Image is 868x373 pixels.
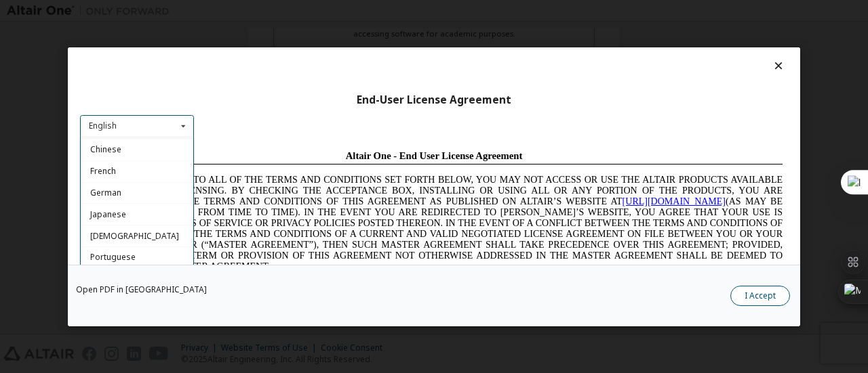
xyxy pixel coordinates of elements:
span: Chinese [90,144,121,155]
span: Altair One - End User License Agreement [266,5,443,16]
a: Open PDF in [GEOGRAPHIC_DATA] [76,285,207,293]
span: German [90,187,121,198]
button: I Accept [730,285,790,305]
span: Portuguese [90,252,136,263]
span: [DEMOGRAPHIC_DATA] [90,230,179,242]
a: [URL][DOMAIN_NAME] [542,51,646,62]
span: French [90,165,116,177]
div: English [89,122,117,130]
div: End-User License Agreement [80,93,788,106]
span: Japanese [90,209,126,220]
span: IF YOU DO NOT AGREE TO ALL OF THE TERMS AND CONDITIONS SET FORTH BELOW, YOU MAY NOT ACCESS OR USE... [5,30,703,127]
span: Lore Ipsumd Sit Ame Cons Adipisc Elitseddo (“Eiusmodte”) in utlabor Etdolo Magnaaliqua Eni. (“Adm... [5,138,703,235]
